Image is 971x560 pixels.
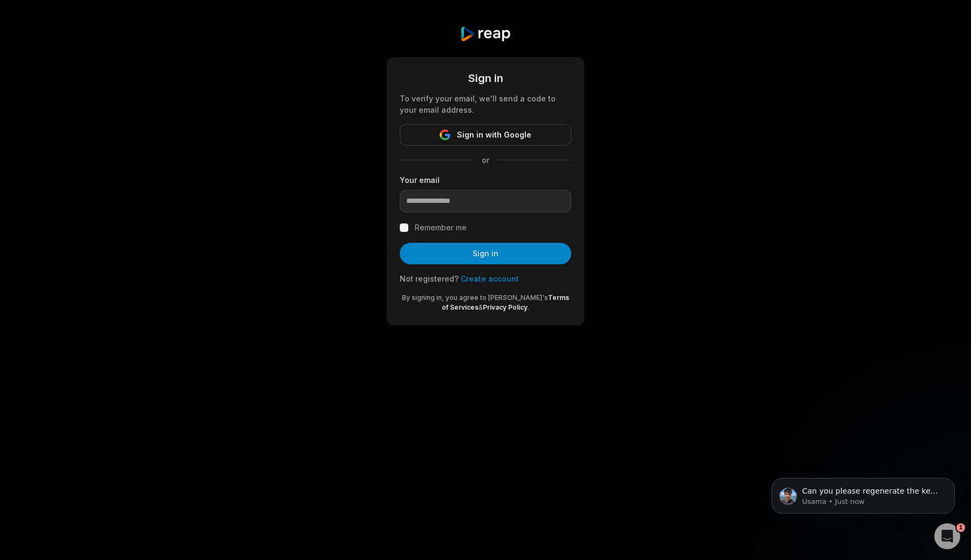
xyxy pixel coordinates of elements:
[483,303,528,311] a: Privacy Policy
[400,174,571,186] label: Your email
[400,124,571,146] button: Sign in with Google
[442,293,569,311] a: Terms of Services
[400,274,459,283] span: Not registered?
[461,274,519,283] a: Create account
[755,455,971,531] iframe: Intercom notifications message
[415,221,467,234] label: Remember me
[400,243,571,264] button: Sign in
[478,303,483,311] span: &
[400,93,571,115] div: To verify your email, we'll send a code to your email address.
[934,523,960,549] iframe: Intercom live chat
[400,70,571,86] div: Sign in
[402,293,548,302] span: By signing in, you agree to [PERSON_NAME]'s
[528,303,529,311] span: .
[460,26,511,42] img: reap
[956,523,965,532] span: 1
[473,154,498,166] span: or
[457,128,531,141] span: Sign in with Google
